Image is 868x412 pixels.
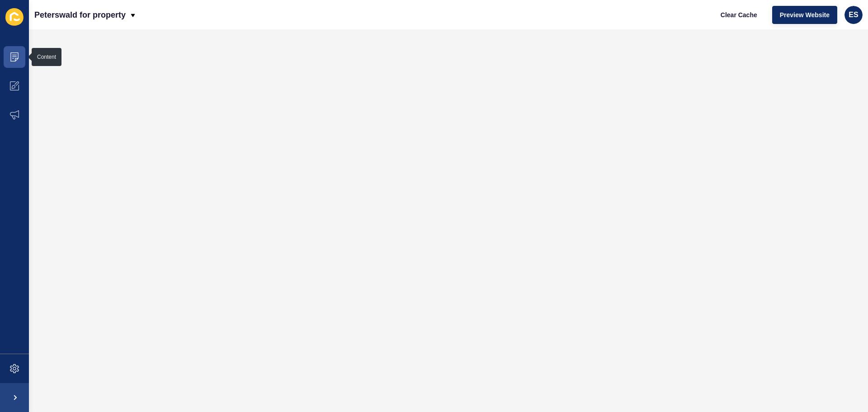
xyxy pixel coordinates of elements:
[34,4,126,26] p: Peterswald for property
[713,6,765,24] button: Clear Cache
[772,6,837,24] button: Preview Website
[37,53,56,61] div: Content
[780,10,830,19] span: Preview Website
[721,10,757,19] span: Clear Cache
[849,10,858,19] span: ES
